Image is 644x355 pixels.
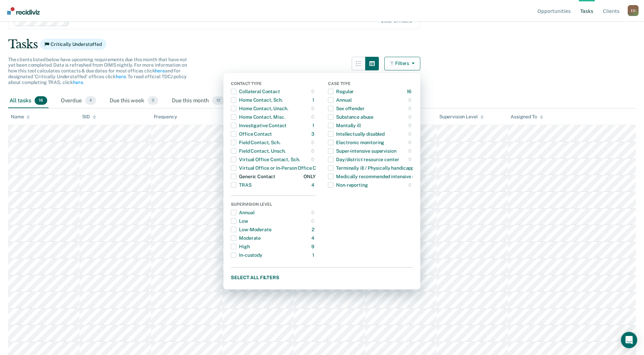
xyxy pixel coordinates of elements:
div: 0 [408,129,413,139]
div: Open Intercom Messenger [621,332,637,348]
div: Regular [328,86,354,97]
div: Home Contact, Sch. [231,95,282,105]
div: Overdue4 [59,94,97,108]
div: Electronic monitoring [328,137,384,148]
div: Day/district resource center [328,154,399,165]
div: Intellectually disabled [328,129,385,139]
div: 0 [408,103,413,114]
div: Field Contact, Sch. [231,137,280,148]
div: 2 [312,224,316,235]
div: In-custody [231,250,262,260]
div: Office Contact [231,129,272,139]
div: Due this month12 [170,94,226,108]
div: Collateral Contact [231,86,280,97]
div: Virtual Office Contact, Sch. [231,154,300,165]
div: Supervision Level [231,202,316,208]
div: Due this week0 [108,94,160,108]
div: 9 [311,241,316,252]
div: 0 [311,154,316,165]
div: Substance abuse [328,112,373,122]
div: Contact Type [231,81,316,87]
div: 0 [408,137,413,148]
div: 1 [312,95,316,105]
div: Home Contact, Misc. [231,112,285,122]
div: Supervision Level [439,114,484,120]
div: 0 [311,86,316,97]
div: Home Contact, Unsch. [231,103,288,114]
div: 0 [408,112,413,122]
div: 0 [311,137,316,148]
div: Medically recommended intensive supervision [328,171,437,182]
div: 0 [408,180,413,190]
div: Field Contact, Unsch. [231,146,286,156]
div: 0 [408,120,413,131]
div: Moderate [231,233,261,243]
span: Critically Understaffed [40,39,106,50]
div: 16 [407,86,413,97]
div: Low [231,216,248,226]
div: 0 [408,146,413,156]
a: here [116,74,126,79]
span: 4 [85,96,96,105]
button: Select all filters [231,273,413,282]
div: 1 [312,120,316,131]
div: ONLY [303,171,316,182]
div: Name [11,114,30,120]
div: Non-reporting [328,180,368,190]
div: 0 [311,112,316,122]
a: here [155,68,165,73]
div: 0 [311,146,316,156]
div: SID [82,114,96,120]
div: Low-Moderate [231,224,271,235]
div: 3 [311,129,316,139]
span: 16 [35,96,47,105]
div: Annual [328,95,351,105]
div: Case Type [328,81,413,87]
button: Filters [384,57,420,70]
button: Profile dropdown button [628,5,639,16]
div: 0 [311,103,316,114]
div: Mentally ill [328,120,361,131]
div: 0 [311,207,316,218]
div: E D [628,5,639,16]
div: Super-intensive supervision [328,146,396,156]
img: Recidiviz [7,7,40,15]
div: 4 [311,180,316,190]
div: 4 [311,233,316,243]
div: Investigative Contact [231,120,287,131]
div: Generic Contact [231,171,275,182]
div: 0 [408,95,413,105]
div: High [231,241,250,252]
div: Assigned To [511,114,543,120]
div: Annual [231,207,254,218]
div: 0 [408,154,413,165]
div: 0 [311,216,316,226]
span: 12 [212,96,224,105]
span: 0 [148,96,158,105]
div: Virtual Office or In-Person Office Contact [231,163,331,173]
div: Sex offender [328,103,364,114]
span: The clients listed below have upcoming requirements due this month that have not yet been complet... [8,57,187,85]
div: Dropdown Menu [223,73,420,290]
div: Tasks [8,37,636,51]
a: here [73,80,83,85]
div: 1 [312,250,316,260]
div: TRAS [231,180,251,190]
div: All tasks16 [8,94,49,108]
div: Terminally ill / Physically handicapped [328,163,419,173]
div: Frequency [154,114,177,120]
